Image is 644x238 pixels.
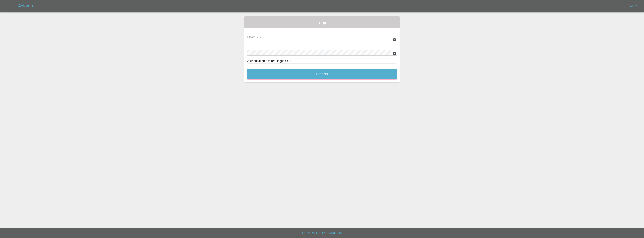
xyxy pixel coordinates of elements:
[247,35,263,38] span: Email
[3,231,641,236] h6: Copyright © 2025 Axioma
[254,36,263,38] small: (required)
[247,59,397,63] div: Authorization expired, logged out
[259,50,268,52] small: (required)
[247,49,268,52] span: Password
[18,3,33,9] h5: Axioma
[628,3,640,9] a: Login
[247,19,397,25] span: Login
[247,69,397,79] button: Let's Go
